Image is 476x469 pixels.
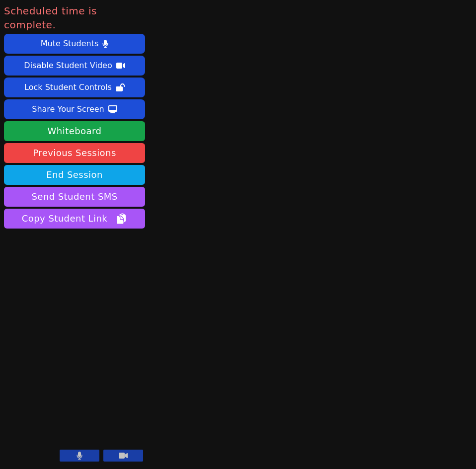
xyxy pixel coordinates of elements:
[41,36,98,52] div: Mute Students
[24,79,112,95] div: Lock Student Controls
[4,209,145,229] button: Copy Student Link
[32,101,104,117] div: Share Your Screen
[4,143,145,163] a: Previous Sessions
[4,34,145,54] button: Mute Students
[4,78,145,97] button: Lock Student Controls
[4,4,145,32] span: Scheduled time is complete.
[4,187,145,207] button: Send Student SMS
[24,58,112,74] div: Disable Student Video
[4,121,145,141] button: Whiteboard
[4,56,145,76] button: Disable Student Video
[4,165,145,185] button: End Session
[4,99,145,119] button: Share Your Screen
[22,212,127,226] span: Copy Student Link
